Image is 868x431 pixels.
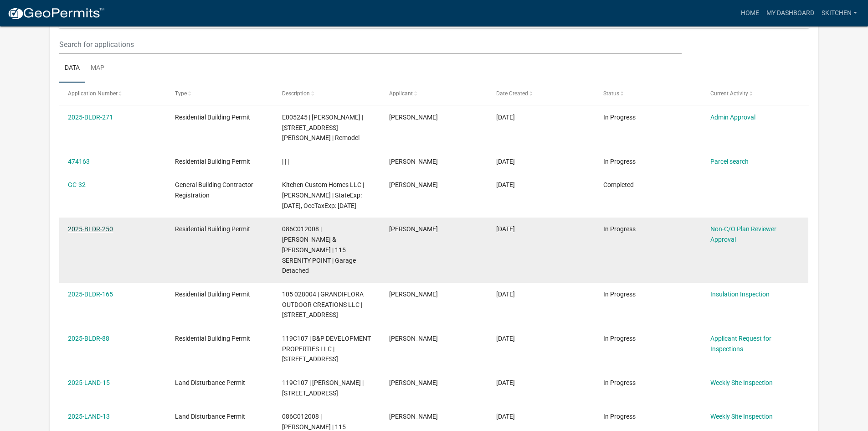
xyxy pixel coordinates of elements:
[166,83,273,104] datatable-header-cell: Type
[59,54,85,83] a: Data
[282,225,356,274] span: 086C012008 | TAYLOR BOBBY & CYNTHIA | 115 SERENITY POINT | Garage Detached
[603,413,636,420] span: In Progress
[710,291,770,298] a: Insulation Inspection
[68,90,118,97] span: Application Number
[389,114,438,121] span: Stephen Kitchen
[282,379,364,397] span: 119C107 | Mark Brannen | 251 EAST RIVER BEND DR
[603,291,636,298] span: In Progress
[710,413,773,420] a: Weekly Site Inspection
[59,35,681,54] input: Search for applications
[175,225,250,233] span: Residential Building Permit
[389,90,413,97] span: Applicant
[488,83,595,104] datatable-header-cell: Date Created
[68,225,113,233] a: 2025-BLDR-250
[282,181,364,209] span: Kitchen Custom Homes LLC | Stephen Kitchen | StateExp: 06/30/2026, OccTaxExp: 12/31/2025
[496,181,515,188] span: 08/21/2025
[710,158,749,165] a: Parcel search
[389,225,438,233] span: Stephen Kitchen
[68,158,90,165] a: 474163
[282,114,363,142] span: E005245 | Gloria Manley | 126 PHILLIPS DR | Remodel
[818,5,861,22] a: skitchen
[389,158,438,165] span: Stephen Kitchen
[496,291,515,298] span: 05/28/2025
[68,335,109,342] a: 2025-BLDR-88
[496,413,515,420] span: 02/26/2025
[710,114,755,121] a: Admin Approval
[68,413,110,420] a: 2025-LAND-13
[175,291,250,298] span: Residential Building Permit
[175,379,245,386] span: Land Disturbance Permit
[496,335,515,342] span: 03/17/2025
[68,114,113,121] a: 2025-BLDR-271
[496,225,515,233] span: 08/17/2025
[380,83,488,104] datatable-header-cell: Applicant
[710,379,773,386] a: Weekly Site Inspection
[175,90,187,97] span: Type
[389,181,438,188] span: Stephen Kitchen
[496,90,528,97] span: Date Created
[603,90,619,97] span: Status
[68,379,110,386] a: 2025-LAND-15
[282,158,289,165] span: | | |
[710,335,771,353] a: Applicant Request for Inspections
[175,413,245,420] span: Land Disturbance Permit
[701,83,808,104] datatable-header-cell: Current Activity
[603,379,636,386] span: In Progress
[68,181,86,188] a: GC-32
[737,5,763,22] a: Home
[175,158,250,165] span: Residential Building Permit
[496,379,515,386] span: 03/17/2025
[85,54,110,83] a: Map
[175,181,253,199] span: General Building Contractor Registration
[389,335,438,342] span: Stephen Kitchen
[496,158,515,165] span: 09/05/2025
[603,158,636,165] span: In Progress
[710,225,776,243] a: Non-C/O Plan Reviewer Approval
[282,291,364,319] span: 105 028004 | GRANDIFLORA OUTDOOR CREATIONS LLC | 372 WARDS CHAPEL RD
[710,90,748,97] span: Current Activity
[496,114,515,121] span: 09/08/2025
[68,291,113,298] a: 2025-BLDR-165
[603,335,636,342] span: In Progress
[175,335,250,342] span: Residential Building Permit
[389,379,438,386] span: Stephen Kitchen
[282,335,371,363] span: 119C107 | B&P DEVELOPMENT PROPERTIES LLC | 251 EAST RIVER BEND DR
[603,225,636,233] span: In Progress
[603,114,636,121] span: In Progress
[603,181,634,188] span: Completed
[175,114,250,121] span: Residential Building Permit
[389,291,438,298] span: Stephen Kitchen
[282,90,310,97] span: Description
[594,83,701,104] datatable-header-cell: Status
[389,413,438,420] span: Stephen Kitchen
[273,83,380,104] datatable-header-cell: Description
[59,83,166,104] datatable-header-cell: Application Number
[763,5,818,22] a: My Dashboard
